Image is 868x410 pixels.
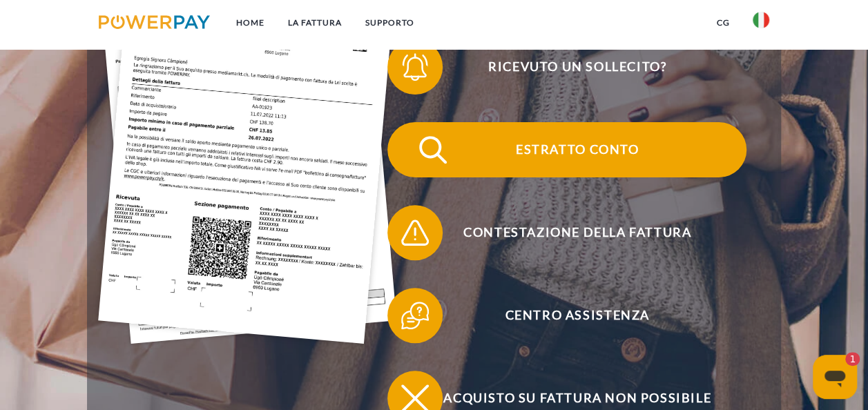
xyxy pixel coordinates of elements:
[416,133,450,167] img: qb_search.svg
[408,122,746,177] span: Estratto conto
[832,352,860,366] iframe: Numero di messaggi non letti
[354,10,426,35] a: Supporto
[224,10,276,35] a: Home
[398,298,432,333] img: qb_help.svg
[408,39,746,95] span: Ricevuto un sollecito?
[276,10,354,35] a: LA FATTURA
[408,205,746,260] span: Contestazione della fattura
[408,288,746,343] span: Centro assistenza
[99,15,210,29] img: logo-powerpay.svg
[398,215,432,250] img: qb_warning.svg
[387,205,746,260] button: Contestazione della fattura
[387,39,746,95] button: Ricevuto un sollecito?
[704,10,741,35] a: CG
[753,12,769,28] img: it
[387,122,746,177] button: Estratto conto
[398,50,432,84] img: qb_bell.svg
[387,288,746,343] button: Centro assistenza
[813,355,857,399] iframe: Pulsante per aprire la finestra di messaggistica. 1 messaggio non letto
